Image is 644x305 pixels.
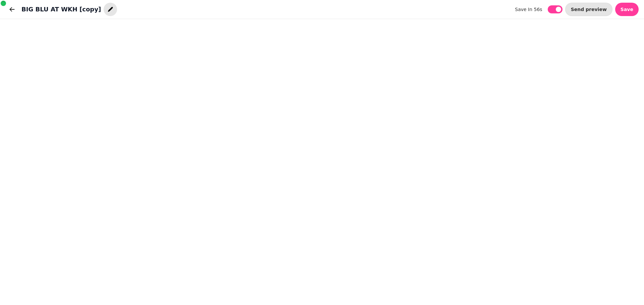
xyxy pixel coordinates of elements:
button: Send preview [565,3,612,16]
label: save in 56s [515,5,542,13]
span: Send preview [571,7,607,12]
span: Save [621,7,633,12]
button: Save [615,3,639,16]
h1: BIG BLU AT WKH [copy] [21,5,101,14]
